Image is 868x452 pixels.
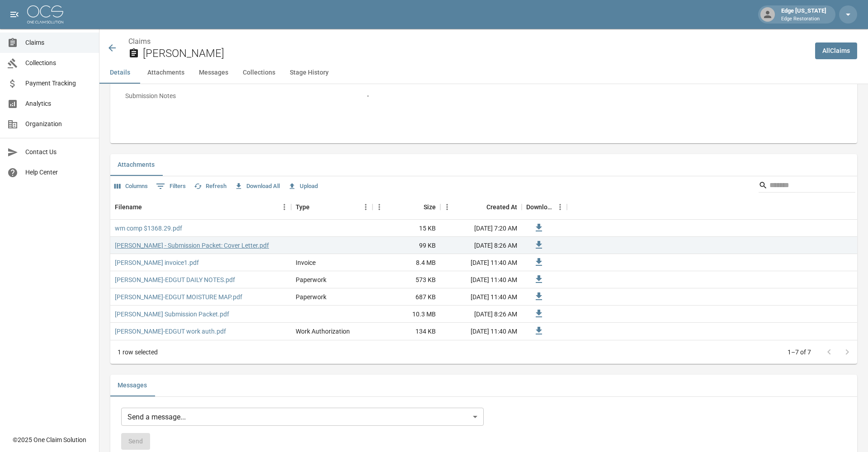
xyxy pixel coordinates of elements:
[25,79,92,88] span: Payment Tracking
[232,179,282,193] button: Download All
[440,306,522,323] div: [DATE] 8:26 AM
[110,375,154,396] button: Messages
[373,323,440,340] div: 134 KB
[140,62,192,84] button: Attachments
[424,194,436,220] div: Size
[99,62,868,84] div: anchor tabs
[110,194,291,220] div: Filename
[373,271,440,288] div: 573 KB
[154,179,188,193] button: Show filters
[373,220,440,237] div: 15 KB
[25,119,92,129] span: Organization
[788,348,811,357] p: 1–7 of 7
[440,288,522,306] div: [DATE] 11:40 AM
[278,200,291,214] button: Menu
[115,224,182,233] a: wm comp $1368.29.pdf
[25,168,92,177] span: Help Center
[25,38,92,47] span: Claims
[486,194,517,220] div: Created At
[25,99,92,108] span: Analytics
[367,91,842,101] div: -
[296,292,326,301] div: Paperwork
[115,310,229,319] a: [PERSON_NAME] Submission Packet.pdf
[553,200,567,214] button: Menu
[115,194,142,220] div: Filename
[778,6,830,23] div: Edge [US_STATE]
[373,200,386,214] button: Menu
[25,147,92,157] span: Contact Us
[440,237,522,254] div: [DATE] 8:26 AM
[440,323,522,340] div: [DATE] 11:40 AM
[25,58,92,68] span: Collections
[192,179,229,193] button: Refresh
[128,37,151,46] a: Claims
[143,47,808,60] h2: [PERSON_NAME]
[99,62,140,84] button: Details
[110,375,857,396] div: related-list tabs
[115,327,226,336] a: [PERSON_NAME]-EDGUT work auth.pdf
[359,200,373,214] button: Menu
[128,36,808,47] nav: breadcrumb
[440,271,522,288] div: [DATE] 11:40 AM
[373,237,440,254] div: 99 KB
[110,154,857,176] div: related-list tabs
[373,306,440,323] div: 10.3 MB
[440,254,522,271] div: [DATE] 11:40 AM
[296,275,326,284] div: Paperwork
[13,435,86,444] div: © 2025 One Claim Solution
[440,194,522,220] div: Created At
[118,348,158,357] div: 1 row selected
[291,194,373,220] div: Type
[296,258,316,267] div: Invoice
[115,292,242,301] a: [PERSON_NAME]-EDGUT MOISTURE MAP.pdf
[286,179,320,193] button: Upload
[440,220,522,237] div: [DATE] 7:20 AM
[27,5,63,24] img: ocs-logo-white-transparent.png
[781,15,826,23] p: Edge Restoration
[121,87,363,105] p: Submission Notes
[522,194,567,220] div: Download
[296,327,350,336] div: Work Authorization
[373,288,440,306] div: 687 KB
[115,258,199,267] a: [PERSON_NAME] invoice1.pdf
[115,275,235,284] a: [PERSON_NAME]-EDGUT DAILY NOTES.pdf
[283,62,336,84] button: Stage History
[192,62,236,84] button: Messages
[373,254,440,271] div: 8.4 MB
[440,200,454,214] button: Menu
[110,154,162,176] button: Attachments
[236,62,283,84] button: Collections
[373,194,440,220] div: Size
[112,179,150,193] button: Select columns
[759,178,855,194] div: Search
[115,241,269,250] a: [PERSON_NAME] - Submission Packet: Cover Letter.pdf
[296,194,310,220] div: Type
[526,194,553,220] div: Download
[5,5,24,24] button: open drawer
[815,42,857,59] a: AllClaims
[121,408,484,426] div: Send a message...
